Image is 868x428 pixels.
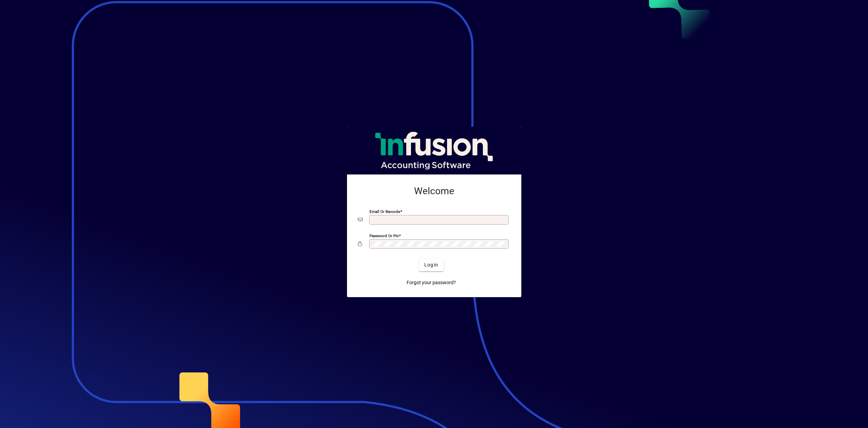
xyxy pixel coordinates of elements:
[407,279,456,286] span: Forgot your password?
[358,185,510,197] h2: Welcome
[369,233,399,238] mat-label: Password or Pin
[369,209,400,214] mat-label: Email or Barcode
[404,277,459,289] a: Forgot your password?
[424,261,438,269] span: Login
[419,259,444,271] button: Login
